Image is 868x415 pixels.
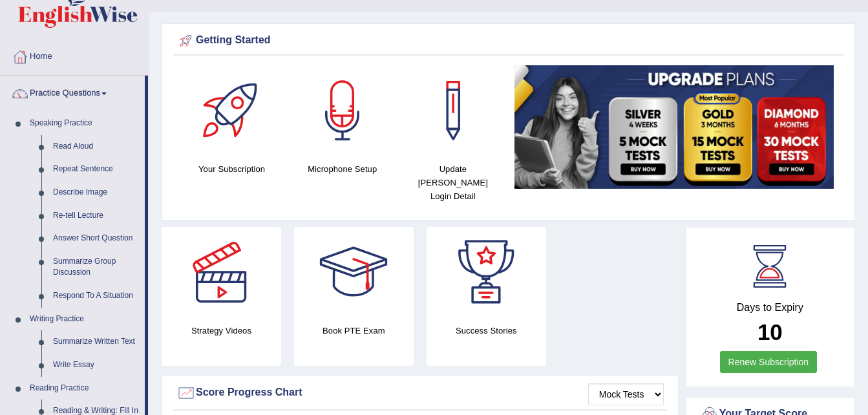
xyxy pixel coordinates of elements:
a: Write Essay [47,354,145,377]
a: Practice Questions [1,76,145,108]
a: Respond To A Situation [47,284,145,308]
h4: Book PTE Exam [294,324,414,337]
a: Writing Practice [24,308,145,331]
a: Summarize Written Text [47,330,145,354]
a: Read Aloud [47,135,145,158]
a: Re-tell Lecture [47,204,145,228]
a: Answer Short Question [47,227,145,250]
img: small5.jpg [514,65,834,189]
div: Score Progress Chart [176,383,664,403]
h4: Success Stories [427,324,546,337]
b: 10 [757,319,783,345]
a: Repeat Sentence [47,158,145,181]
a: Home [1,39,148,71]
a: Summarize Group Discussion [47,250,145,284]
h4: Days to Expiry [700,302,840,314]
div: Getting Started [176,31,840,50]
h4: Strategy Videos [162,324,281,337]
a: Speaking Practice [24,112,145,135]
a: Renew Subscription [720,351,818,373]
h4: Update [PERSON_NAME] Login Detail [404,162,502,203]
h4: Your Subscription [183,162,281,176]
h4: Microphone Setup [293,162,391,176]
a: Reading Practice [24,377,145,400]
a: Describe Image [47,181,145,204]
